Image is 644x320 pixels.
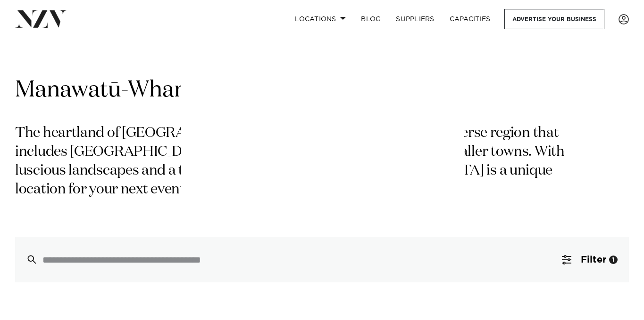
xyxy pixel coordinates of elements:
a: SUPPLIERS [388,9,442,29]
a: Capacities [442,9,498,29]
a: BLOG [353,9,388,29]
span: Filter [581,255,606,264]
a: Locations [287,9,353,29]
div: 1 [609,256,618,264]
img: blank image [181,47,464,235]
p: The heartland of [GEOGRAPHIC_DATA], [GEOGRAPHIC_DATA], is a diverse region that includes [GEOGRAP... [15,124,598,200]
img: nzv-logo.png [15,10,67,27]
a: Advertise your business [504,9,604,29]
h1: Manawatū-Whanganui [15,76,629,105]
button: Filter1 [551,237,629,282]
